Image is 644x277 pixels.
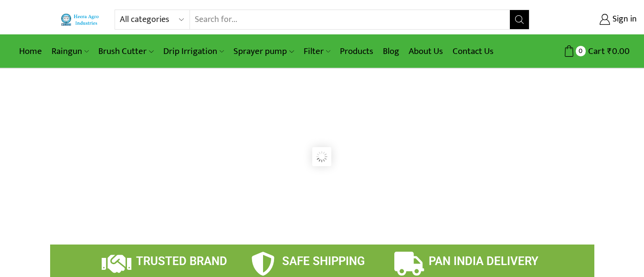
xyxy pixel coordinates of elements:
button: Search button [510,10,529,29]
a: Blog [378,40,404,63]
span: ₹ [607,44,612,59]
span: Sign in [610,13,637,26]
a: Sprayer pump [229,40,298,63]
a: Drip Irrigation [158,40,229,63]
input: Search for... [190,10,510,29]
a: Filter [299,40,335,63]
a: Products [335,40,378,63]
a: 0 Cart ₹0.00 [539,43,630,60]
span: Cart [586,45,605,58]
span: SAFE SHIPPING [282,255,365,268]
a: Contact Us [448,40,498,63]
a: Home [14,40,47,63]
a: Raingun [47,40,94,63]
span: 0 [576,46,586,56]
a: About Us [404,40,448,63]
bdi: 0.00 [607,44,630,59]
span: TRUSTED BRAND [136,255,227,268]
span: PAN INDIA DELIVERY [429,255,538,268]
a: Brush Cutter [94,40,158,63]
a: Sign in [544,11,637,28]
